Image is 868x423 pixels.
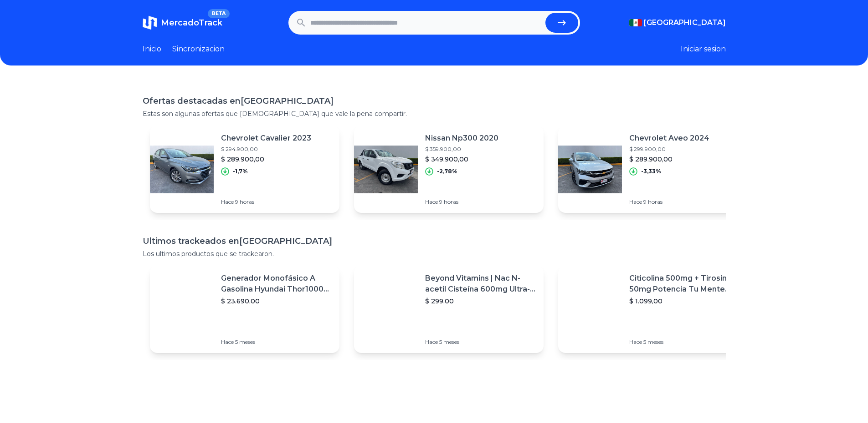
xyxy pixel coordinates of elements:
[354,277,418,341] img: Featured image
[354,266,544,353] a: Featured imageBeyond Vitamins | Nac N-acetil Cisteína 600mg Ultra-premium Con Inulina De Agave (p...
[221,273,332,295] p: Generador Monofásico A Gasolina Hyundai Thor10000 P 11.5 Kw
[221,198,311,206] p: Hace 9 horas
[629,19,642,26] img: Mexico
[629,273,740,295] p: Citicolina 500mg + Tirosina 50mg Potencia Tu Mente (120caps) Sabor Sin Sabor
[644,17,726,28] span: [GEOGRAPHIC_DATA]
[354,126,544,213] a: Featured imageNissan Np300 2020$ 359.900,00$ 349.900,00-2,78%Hace 9 horas
[172,44,225,55] a: Sincronizacion
[629,198,709,206] p: Hace 9 horas
[143,109,726,118] p: Estas son algunas ofertas que [DEMOGRAPHIC_DATA] que vale la pena compartir.
[425,155,498,164] p: $ 349.900,00
[437,168,457,175] p: -2,78%
[425,146,498,153] p: $ 359.900,00
[143,95,726,107] h1: Ofertas destacadas en [GEOGRAPHIC_DATA]
[354,137,418,201] img: Featured image
[558,277,622,341] img: Featured image
[221,146,311,153] p: $ 294.900,00
[629,155,709,164] p: $ 289.900,00
[143,15,157,30] img: MercadoTrack
[629,133,709,144] p: Chevrolet Aveo 2024
[221,155,311,164] p: $ 289.900,00
[629,338,740,346] p: Hace 5 meses
[425,273,536,295] p: Beyond Vitamins | Nac N-acetil Cisteína 600mg Ultra-premium Con Inulina De Agave (prebiótico Natu...
[425,338,536,346] p: Hace 5 meses
[143,235,726,247] h1: Ultimos trackeados en [GEOGRAPHIC_DATA]
[681,44,726,55] button: Iniciar sesion
[221,133,311,144] p: Chevrolet Cavalier 2023
[221,338,332,346] p: Hace 5 meses
[629,146,709,153] p: $ 299.900,00
[161,18,222,28] span: MercadoTrack
[221,297,332,306] p: $ 23.690,00
[150,277,214,341] img: Featured image
[143,15,222,30] a: MercadoTrackBETA
[425,133,498,144] p: Nissan Np300 2020
[208,9,229,18] span: BETA
[629,297,740,306] p: $ 1.099,00
[558,137,622,201] img: Featured image
[558,126,748,213] a: Featured imageChevrolet Aveo 2024$ 299.900,00$ 289.900,00-3,33%Hace 9 horas
[150,126,339,213] a: Featured imageChevrolet Cavalier 2023$ 294.900,00$ 289.900,00-1,7%Hace 9 horas
[641,168,661,175] p: -3,33%
[233,168,248,175] p: -1,7%
[150,266,339,353] a: Featured imageGenerador Monofásico A Gasolina Hyundai Thor10000 P 11.5 Kw$ 23.690,00Hace 5 meses
[143,249,726,258] p: Los ultimos productos que se trackearon.
[143,44,161,55] a: Inicio
[150,137,214,201] img: Featured image
[629,17,726,28] button: [GEOGRAPHIC_DATA]
[425,297,536,306] p: $ 299,00
[558,266,748,353] a: Featured imageCiticolina 500mg + Tirosina 50mg Potencia Tu Mente (120caps) Sabor Sin Sabor$ 1.099...
[425,198,498,206] p: Hace 9 horas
